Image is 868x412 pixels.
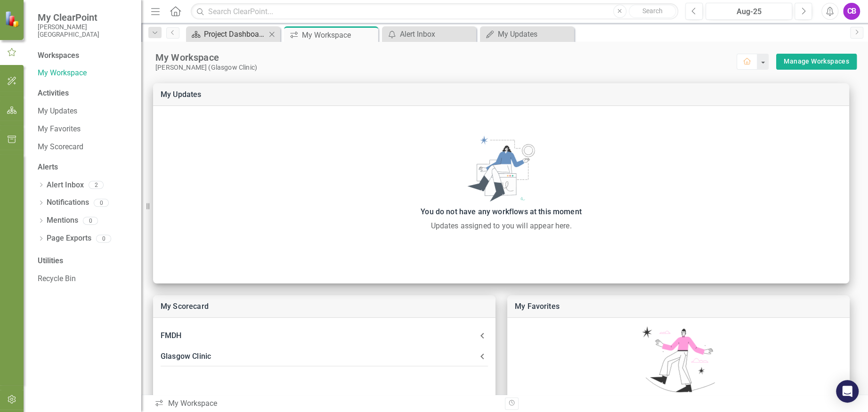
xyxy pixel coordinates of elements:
[96,234,111,242] div: 0
[706,3,792,20] button: Aug-25
[188,28,266,40] a: Project Dashboard
[89,181,104,189] div: 2
[38,162,132,173] div: Alerts
[498,28,572,40] div: My Updates
[38,106,132,117] a: My Updates
[153,325,495,346] div: FMDH
[642,7,662,15] span: Search
[5,10,21,27] img: ClearPoint Strategy
[776,54,857,70] div: split button
[47,180,84,191] a: Alert Inbox
[161,302,209,311] a: My Scorecard
[158,220,844,232] div: Updates assigned to you will appear here.
[38,124,132,135] a: My Favorites
[38,68,132,79] a: My Workspace
[38,12,132,23] span: My ClearPoint
[94,199,109,207] div: 0
[191,3,678,20] input: Search ClearPoint...
[47,197,89,208] a: Notifications
[38,256,132,267] div: Utilities
[155,64,737,72] div: [PERSON_NAME] (Glasgow Clinic)
[38,23,132,39] small: [PERSON_NAME][GEOGRAPHIC_DATA]
[709,6,789,17] div: Aug-25
[629,5,676,18] button: Search
[38,50,79,61] div: Workspaces
[155,51,737,64] div: My Workspace
[38,274,132,284] a: Recycle Bin
[776,54,857,70] button: Manage Workspaces
[47,215,78,226] a: Mentions
[384,28,474,40] a: Alert Inbox
[843,3,860,20] button: CB
[204,28,266,40] div: Project Dashboard
[302,29,376,41] div: My Workspace
[515,302,560,311] a: My Favorites
[161,350,477,363] div: Glasgow Clinic
[836,380,859,403] div: Open Intercom Messenger
[38,88,132,99] div: Activities
[38,142,132,153] a: My Scorecard
[154,398,497,409] div: My Workspace
[482,28,572,40] a: My Updates
[47,233,91,244] a: Page Exports
[161,329,477,342] div: FMDH
[153,346,495,367] div: Glasgow Clinic
[400,28,474,40] div: Alert Inbox
[83,217,98,225] div: 0
[158,205,844,218] div: You do not have any workflows at this moment
[784,56,849,67] a: Manage Workspaces
[161,90,202,99] a: My Updates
